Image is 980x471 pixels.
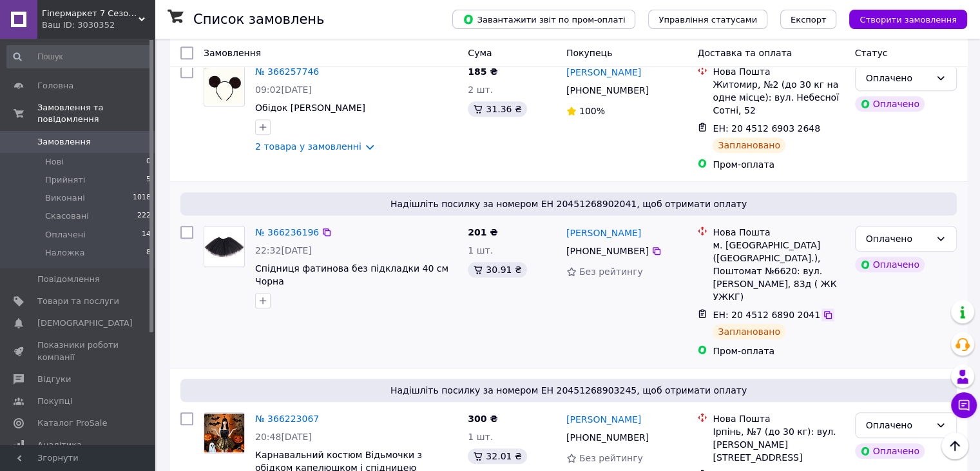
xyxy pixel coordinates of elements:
[468,48,492,58] span: Cума
[204,414,244,453] img: Фото товару
[204,67,244,105] img: Фото товару
[146,247,151,259] span: 8
[855,257,925,272] div: Оплачено
[255,414,319,424] a: № 366223067
[648,10,767,29] button: Управління статусами
[186,384,952,397] span: Надішліть посилку за номером ЕН 20451268903245, щоб отримати оплату
[579,106,605,116] span: 100%
[45,229,86,241] span: Оплачені
[855,48,888,58] span: Статус
[855,96,925,112] div: Оплачено
[713,226,844,239] div: Нова Пошта
[255,85,312,95] span: 09:02[DATE]
[204,412,245,454] a: Фото товару
[468,414,497,424] span: 300 ₴
[468,85,493,95] span: 2 шт.
[713,65,844,78] div: Нова Пошта
[37,396,72,407] span: Покупці
[468,227,497,237] span: 201 ₴
[255,103,365,113] a: Обідок [PERSON_NAME]
[566,226,641,239] a: [PERSON_NAME]
[468,432,493,442] span: 1 шт.
[866,232,930,246] div: Оплачено
[37,102,155,125] span: Замовлення та повідомлення
[468,245,493,256] span: 1 шт.
[713,310,820,320] span: ЕН: 20 4512 6890 2041
[468,262,526,277] div: 30.91 ₴
[713,137,785,153] div: Заплановано
[37,417,107,429] span: Каталог ProSale
[204,48,261,58] span: Замовлення
[860,15,957,25] span: Створити замовлення
[658,15,757,25] span: Управління статусами
[37,274,100,285] span: Повідомлення
[849,10,967,29] button: Створити замовлення
[941,432,968,459] button: Наверх
[866,71,930,85] div: Оплачено
[42,19,155,31] div: Ваш ID: 3030352
[255,227,319,237] a: № 366236196
[45,247,85,259] span: Наложка
[37,339,119,363] span: Показники роботи компанії
[697,48,792,58] span: Доставка та оплата
[564,428,651,446] div: [PHONE_NUMBER]
[146,174,151,186] span: 5
[45,192,85,204] span: Виконані
[579,453,643,463] span: Без рейтингу
[37,80,73,92] span: Головна
[45,174,85,186] span: Прийняті
[564,242,651,260] div: [PHONE_NUMBER]
[713,425,844,464] div: Ірпінь, №7 (до 30 кг): вул. [PERSON_NAME][STREET_ADDRESS]
[37,296,119,307] span: Товари та послуги
[713,78,844,117] div: Житомир, №2 (до 30 кг на одне місце): вул. Небесної Сотні, 52
[255,263,448,286] a: Спідниця фатинова без підкладки 40 см Чорна
[186,197,952,210] span: Надішліть посилку за номером ЕН 20451268902041, щоб отримати оплату
[255,66,319,77] a: № 366257746
[137,210,151,222] span: 222
[951,392,977,418] button: Чат з покупцем
[255,245,312,256] span: 22:32[DATE]
[204,230,244,263] img: Фото товару
[133,192,151,204] span: 1018
[45,210,89,222] span: Скасовані
[255,141,361,152] a: 2 товара у замовленні
[713,324,785,339] div: Заплановано
[579,266,643,277] span: Без рейтингу
[255,432,312,442] span: 20:48[DATE]
[37,317,133,329] span: [DEMOGRAPHIC_DATA]
[566,413,641,426] a: [PERSON_NAME]
[452,10,635,29] button: Завантажити звіт по пром-оплаті
[855,443,925,459] div: Оплачено
[37,374,71,385] span: Відгуки
[204,226,245,267] a: Фото товару
[566,66,641,79] a: [PERSON_NAME]
[836,14,967,24] a: Створити замовлення
[791,15,827,25] span: Експорт
[142,229,151,241] span: 14
[866,418,930,432] div: Оплачено
[713,158,844,171] div: Пром-оплата
[468,66,497,77] span: 185 ₴
[45,156,64,168] span: Нові
[463,14,625,25] span: Завантажити звіт по пром-оплаті
[780,10,837,29] button: Експорт
[468,101,526,117] div: 31.36 ₴
[713,123,820,134] span: ЕН: 20 4512 6903 2648
[713,412,844,425] div: Нова Пошта
[564,81,651,99] div: [PHONE_NUMBER]
[37,136,91,148] span: Замовлення
[713,239,844,303] div: м. [GEOGRAPHIC_DATA] ([GEOGRAPHIC_DATA].), Поштомат №6620: вул. [PERSON_NAME], 83д ( ЖК УЖКГ)
[566,48,612,58] span: Покупець
[6,45,152,68] input: Пошук
[204,65,245,106] a: Фото товару
[42,8,139,19] span: Гіпермаркет 7 Сезонів
[713,345,844,357] div: Пром-оплата
[37,439,82,451] span: Аналітика
[146,156,151,168] span: 0
[193,12,324,27] h1: Список замовлень
[468,448,526,464] div: 32.01 ₴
